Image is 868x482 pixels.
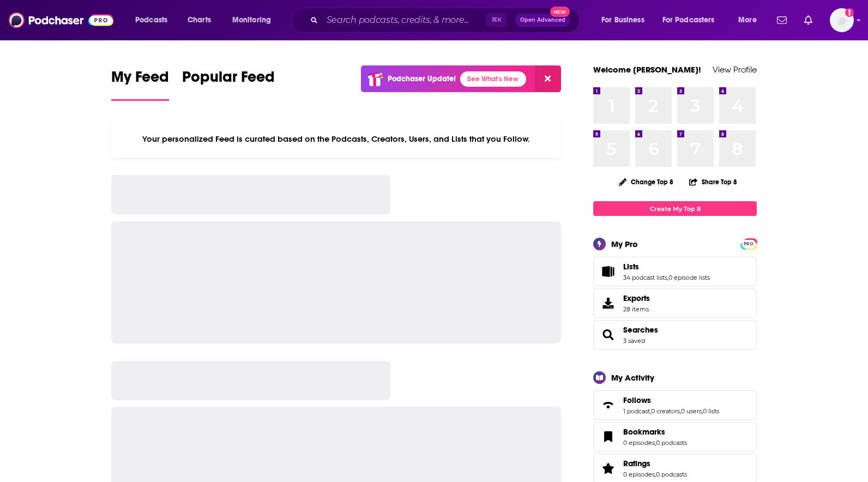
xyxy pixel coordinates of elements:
[520,17,565,23] span: Open Advanced
[650,407,651,415] span: ,
[623,395,651,405] span: Follows
[597,397,619,413] a: Follows
[667,274,668,281] span: ,
[322,11,486,29] input: Search podcasts, credits, & more...
[830,8,854,32] span: Logged in as AtriaBooks
[232,13,271,28] span: Monitoring
[623,459,650,468] span: Ratings
[656,439,687,447] a: 0 podcasts
[623,325,658,335] a: Searches
[623,274,667,281] a: 34 podcast lists
[182,68,275,93] span: Popular Feed
[597,461,619,476] a: Ratings
[593,201,757,216] a: Create My Top 8
[593,422,757,451] span: Bookmarks
[180,11,218,29] a: Charts
[515,14,570,27] button: Open AdvancedNew
[623,293,650,303] span: Exports
[703,407,719,415] a: 0 lists
[601,13,644,28] span: For Business
[611,372,654,383] div: My Activity
[597,327,619,342] a: Searches
[830,8,854,32] button: Show profile menu
[713,64,757,75] a: View Profile
[662,13,715,28] span: For Podcasters
[111,120,561,158] div: Your personalized Feed is curated based on the Podcasts, Creators, Users, and Lists that you Follow.
[623,395,719,405] a: Follows
[594,11,658,29] button: open menu
[593,288,757,318] a: Exports
[800,11,817,29] a: Show notifications dropdown
[593,64,701,75] a: Welcome [PERSON_NAME]!
[182,68,275,101] a: Popular Feed
[731,11,770,29] button: open menu
[668,274,710,281] a: 0 episode lists
[593,257,757,286] span: Lists
[830,8,854,32] img: User Profile
[655,471,656,478] span: ,
[742,240,755,248] span: PRO
[9,10,113,31] img: Podchaser - Follow, Share and Rate Podcasts
[593,390,757,420] span: Follows
[623,305,650,313] span: 28 items
[111,68,169,93] span: My Feed
[623,427,665,437] span: Bookmarks
[225,11,285,29] button: open menu
[655,11,731,29] button: open menu
[623,427,687,437] a: Bookmarks
[460,71,526,87] a: See What's New
[128,11,182,29] button: open menu
[655,439,656,447] span: ,
[623,459,687,468] a: Ratings
[623,407,650,415] a: 1 podcast
[188,13,211,28] span: Charts
[738,13,757,28] span: More
[681,407,702,415] a: 0 users
[597,429,619,444] a: Bookmarks
[623,262,639,272] span: Lists
[593,320,757,350] span: Searches
[111,68,169,101] a: My Feed
[623,262,710,272] a: Lists
[612,175,680,189] button: Change Top 8
[656,471,687,478] a: 0 podcasts
[550,7,570,17] span: New
[702,407,703,415] span: ,
[623,471,655,478] a: 0 episodes
[773,11,791,29] a: Show notifications dropdown
[486,13,507,27] span: ⌘ K
[611,239,638,249] div: My Pro
[303,8,590,33] div: Search podcasts, credits, & more...
[623,439,655,447] a: 0 episodes
[623,337,645,345] a: 3 saved
[388,74,456,83] p: Podchaser Update!
[845,8,854,17] svg: Add a profile image
[597,296,619,311] span: Exports
[742,239,755,248] a: PRO
[135,13,167,28] span: Podcasts
[689,171,738,192] button: Share Top 8
[597,264,619,279] a: Lists
[680,407,681,415] span: ,
[651,407,680,415] a: 0 creators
